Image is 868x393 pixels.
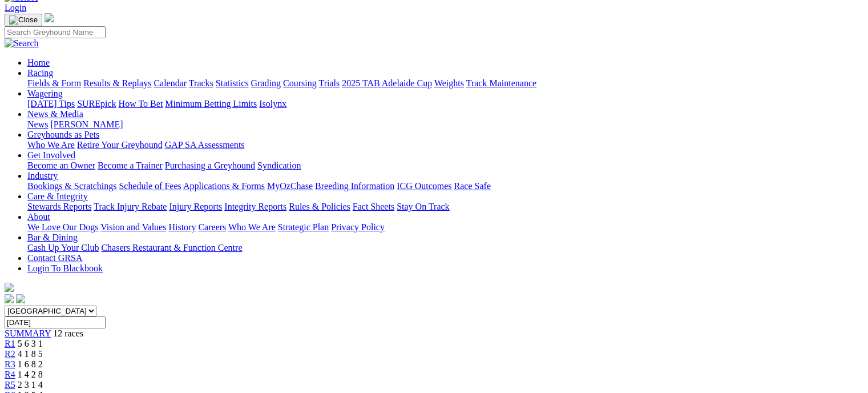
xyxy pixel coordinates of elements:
[189,78,213,88] a: Tracks
[154,78,187,88] a: Calendar
[27,222,863,232] div: About
[353,202,394,211] a: Fact Sheets
[27,78,81,88] a: Fields & Form
[318,78,340,88] a: Trials
[27,222,98,232] a: We Love Our Dogs
[27,243,863,253] div: Bar & Dining
[18,339,43,348] span: 5 6 3 1
[228,222,276,232] a: Who We Are
[259,99,286,109] a: Isolynx
[5,316,106,328] input: Select date
[101,243,242,252] a: Chasers Restaurant & Function Centre
[83,78,151,88] a: Results & Replays
[5,370,15,379] a: R4
[27,212,50,222] a: About
[5,349,15,359] a: R2
[5,294,14,303] img: facebook.svg
[183,181,265,191] a: Applications & Forms
[18,380,43,390] span: 2 3 1 4
[224,202,286,211] a: Integrity Reports
[27,202,863,212] div: Care & Integrity
[5,359,15,369] a: R3
[27,58,50,67] a: Home
[169,202,222,211] a: Injury Reports
[5,339,15,348] a: R1
[27,202,91,211] a: Stewards Reports
[27,130,99,139] a: Greyhounds as Pets
[27,140,75,150] a: Who We Are
[5,283,14,292] img: logo-grsa-white.png
[27,89,63,98] a: Wagering
[50,119,123,129] a: [PERSON_NAME]
[397,202,449,211] a: Stay On Track
[27,99,863,109] div: Wagering
[251,78,281,88] a: Grading
[27,232,78,242] a: Bar & Dining
[27,150,75,160] a: Get Involved
[119,181,181,191] a: Schedule of Fees
[165,99,257,109] a: Minimum Betting Limits
[283,78,317,88] a: Coursing
[5,328,51,338] a: SUMMARY
[27,140,863,150] div: Greyhounds as Pets
[27,119,48,129] a: News
[16,294,25,303] img: twitter.svg
[27,243,99,252] a: Cash Up Your Club
[27,78,863,89] div: Racing
[27,99,75,109] a: [DATE] Tips
[27,68,53,78] a: Racing
[5,38,39,49] img: Search
[289,202,350,211] a: Rules & Policies
[18,370,43,379] span: 1 4 2 8
[27,181,116,191] a: Bookings & Scratchings
[98,161,163,170] a: Become a Trainer
[9,15,38,25] img: Close
[27,161,95,170] a: Become an Owner
[267,181,313,191] a: MyOzChase
[27,171,58,181] a: Industry
[18,349,43,359] span: 4 1 8 5
[27,109,83,119] a: News & Media
[27,181,863,191] div: Industry
[454,181,490,191] a: Race Safe
[198,222,226,232] a: Careers
[77,99,116,109] a: SUREpick
[168,222,196,232] a: History
[5,380,15,390] a: R5
[397,181,451,191] a: ICG Outcomes
[77,140,163,150] a: Retire Your Greyhound
[27,161,863,171] div: Get Involved
[27,191,88,201] a: Care & Integrity
[100,222,166,232] a: Vision and Values
[94,202,167,211] a: Track Injury Rebate
[257,161,301,170] a: Syndication
[165,161,255,170] a: Purchasing a Greyhound
[216,78,249,88] a: Statistics
[165,140,245,150] a: GAP SA Assessments
[5,14,42,26] button: Toggle navigation
[27,119,863,130] div: News & Media
[18,359,43,369] span: 1 6 8 2
[315,181,394,191] a: Breeding Information
[278,222,329,232] a: Strategic Plan
[119,99,163,109] a: How To Bet
[466,78,536,88] a: Track Maintenance
[434,78,464,88] a: Weights
[53,328,83,338] span: 12 races
[27,263,103,273] a: Login To Blackbook
[331,222,385,232] a: Privacy Policy
[45,13,54,22] img: logo-grsa-white.png
[5,26,106,38] input: Search
[5,3,26,13] a: Login
[27,253,82,263] a: Contact GRSA
[342,78,432,88] a: 2025 TAB Adelaide Cup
